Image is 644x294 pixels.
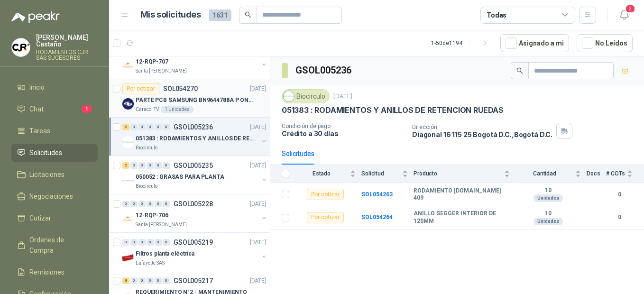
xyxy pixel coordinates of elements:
[29,213,51,223] span: Cotizar
[361,170,400,177] span: Solicitud
[500,34,569,52] button: Asignado a mi
[163,124,170,130] div: 0
[138,162,146,169] div: 0
[250,238,266,247] p: [DATE]
[515,210,581,218] b: 10
[412,130,552,138] p: Diagonal 16 115 25 Bogotá D.C. , Bogotá D.C.
[487,10,506,20] div: Todas
[250,84,266,93] p: [DATE]
[29,104,44,114] span: Chat
[11,11,60,23] img: Logo peakr
[122,98,134,110] img: Company Logo
[29,267,64,277] span: Remisiones
[515,187,581,194] b: 10
[36,49,98,61] p: RODAMIENTOS CJR SAS SUCESORES
[11,100,98,118] a: Chat1
[122,213,134,225] img: Company Logo
[11,209,98,227] a: Cotizar
[174,124,213,130] p: GSOL005236
[136,249,194,258] p: Filtros planta eléctrica
[163,85,198,92] p: SOL054270
[431,36,493,51] div: 1 - 50 de 1194
[11,122,98,140] a: Tareas
[174,162,213,169] p: GSOL005235
[155,201,162,207] div: 0
[147,124,154,130] div: 0
[122,45,268,75] a: 1 0 0 0 0 0 GSOL005242[DATE] Company Logo12-RQP-707Santa [PERSON_NAME]
[36,34,98,47] p: [PERSON_NAME] Castaño
[155,162,162,169] div: 0
[122,83,159,94] div: Por cotizar
[122,124,129,130] div: 2
[587,165,606,183] th: Docs
[11,165,98,184] a: Licitaciones
[122,239,129,246] div: 0
[136,96,254,105] p: PARTE PCB SAMSUNG BN9644788A P ONECONNE
[147,201,154,207] div: 0
[163,239,170,246] div: 0
[250,200,266,209] p: [DATE]
[122,175,134,186] img: Company Logo
[130,162,138,169] div: 0
[136,173,224,182] p: 050052 : GRASAS PARA PLANTA
[412,124,552,130] p: Dirección
[138,239,146,246] div: 0
[122,121,268,152] a: 2 0 0 0 0 0 GSOL005236[DATE] Company Logo051383 : RODAMIENTOS Y ANILLOS DE RETENCION RUEDASBiocir...
[414,210,510,225] b: ANILLO SEGGER INTERIOR DE 120MM
[122,198,268,229] a: 0 0 0 0 0 0 GSOL005228[DATE] Company Logo12-RQP-706Santa [PERSON_NAME]
[11,263,98,281] a: Remisiones
[138,201,146,207] div: 0
[250,123,266,132] p: [DATE]
[295,165,361,183] th: Estado
[29,191,73,202] span: Negociaciones
[130,277,138,284] div: 0
[122,162,129,169] div: 2
[130,124,138,130] div: 0
[122,160,268,190] a: 2 0 0 0 0 0 GSOL005235[DATE] Company Logo050052 : GRASAS PARA PLANTABiocirculo
[577,34,633,52] button: No Leídos
[147,277,154,284] div: 0
[163,277,170,284] div: 0
[163,162,170,169] div: 0
[138,124,146,130] div: 0
[333,92,352,101] p: [DATE]
[282,123,405,129] p: Condición de pago
[29,169,64,180] span: Licitaciones
[250,276,266,285] p: [DATE]
[361,165,414,183] th: Solicitud
[122,277,129,284] div: 8
[282,129,405,138] p: Crédito a 30 días
[155,124,162,130] div: 0
[29,126,50,136] span: Tareas
[130,201,138,207] div: 0
[282,105,504,115] p: 051383 : RODAMIENTOS Y ANILLOS DE RETENCION RUEDAS
[29,235,89,256] span: Órdenes de Compra
[174,239,213,246] p: GSOL005219
[606,190,633,199] b: 0
[209,9,231,21] span: 1631
[29,82,45,92] span: Inicio
[140,8,201,22] h1: Mis solicitudes
[515,170,573,177] span: Cantidad
[361,191,393,198] a: SOL054263
[136,144,157,152] p: Biocirculo
[295,63,353,78] h3: GSOL005236
[245,11,251,18] span: search
[11,144,98,162] a: Solicitudes
[122,60,134,71] img: Company Logo
[534,218,563,225] div: Unidades
[284,91,294,101] img: Company Logo
[136,183,157,190] p: Biocirculo
[606,213,633,222] b: 0
[11,78,98,96] a: Inicio
[130,239,138,246] div: 0
[136,67,187,75] p: Santa [PERSON_NAME]
[515,165,587,183] th: Cantidad
[29,147,62,158] span: Solicitudes
[136,221,187,229] p: Santa [PERSON_NAME]
[414,165,515,183] th: Producto
[174,201,213,207] p: GSOL005228
[361,214,393,220] b: SOL054264
[136,57,168,66] p: 12-RQP-707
